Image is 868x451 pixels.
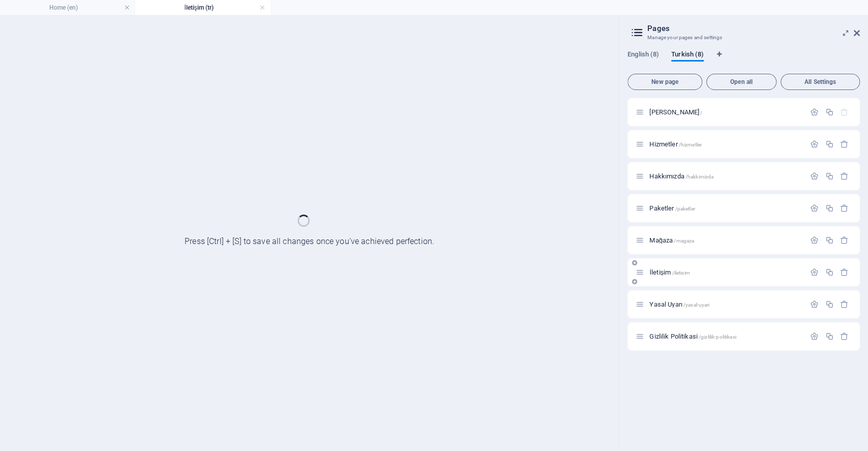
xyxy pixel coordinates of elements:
button: New page [627,74,702,90]
div: Hizmetler/hizmetler [646,141,805,147]
div: Settings [810,140,819,148]
span: English (8) [627,48,659,63]
span: Click to open page [649,333,736,340]
span: /hakkimizda [685,174,714,179]
button: All Settings [781,74,860,90]
h2: Pages [647,24,860,33]
button: Open all [706,74,776,90]
div: Remove [840,140,849,148]
div: Duplicate [825,300,833,309]
div: Settings [810,172,819,181]
div: Settings [810,108,819,116]
div: Mağaza/magaza [646,237,805,244]
div: Duplicate [825,172,833,181]
div: The startpage cannot be deleted [840,108,849,116]
div: Duplicate [825,140,833,148]
div: Duplicate [825,108,833,116]
div: Settings [810,300,819,309]
span: /gizlilik-politikasi [699,334,736,340]
span: Click to open page [649,108,702,116]
div: Settings [810,236,819,245]
div: İletişim/iletisim [646,269,805,276]
span: /magaza [674,238,694,244]
span: /iletisim [672,270,690,276]
div: Remove [840,172,849,181]
div: Settings [810,204,819,213]
span: /yasal-uyari [683,302,710,308]
span: Click to open page [649,204,695,212]
div: Duplicate [825,236,833,245]
div: Gizlilik Politikasi/gizlilik-politikasi [646,333,805,340]
span: /hizmetler [678,142,701,147]
div: Remove [840,236,849,245]
div: [PERSON_NAME]/ [646,109,805,115]
span: Click to open page [649,300,709,308]
div: Duplicate [825,204,833,213]
span: Turkish (8) [671,48,704,63]
div: Settings [810,332,819,341]
span: Click to open page [649,172,713,180]
span: Click to open page [649,140,702,148]
div: Paketler/paketler [646,205,805,212]
div: Language Tabs [627,50,860,70]
div: Settings [810,268,819,277]
div: Remove [840,300,849,309]
div: Yasal Uyarı/yasal-uyari [646,301,805,308]
div: Hakkımızda/hakkimizda [646,173,805,179]
h3: Manage your pages and settings [647,33,840,42]
span: New page [632,79,698,85]
div: Remove [840,268,849,277]
div: Remove [840,204,849,213]
span: All Settings [785,79,855,85]
h4: İletişim (tr) [135,2,271,13]
div: Remove [840,332,849,341]
div: Duplicate [825,332,833,341]
div: Duplicate [825,268,833,277]
span: /paketler [675,206,695,212]
span: Open all [711,79,772,85]
span: Click to open page [649,268,690,276]
span: Click to open page [649,236,694,244]
span: / [700,110,702,115]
